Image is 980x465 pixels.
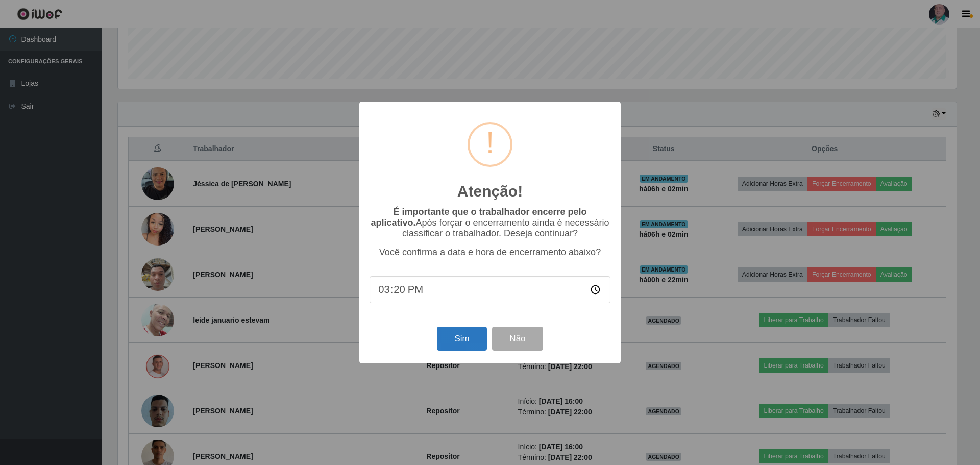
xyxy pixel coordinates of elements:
[437,327,486,351] button: Sim
[457,182,523,201] h2: Atenção!
[370,207,610,239] p: Após forçar o encerramento ainda é necessário classificar o trabalhador. Deseja continuar?
[492,327,543,351] button: Não
[370,247,610,258] p: Você confirma a data e hora de encerramento abaixo?
[371,207,586,228] b: É importante que o trabalhador encerre pelo aplicativo.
